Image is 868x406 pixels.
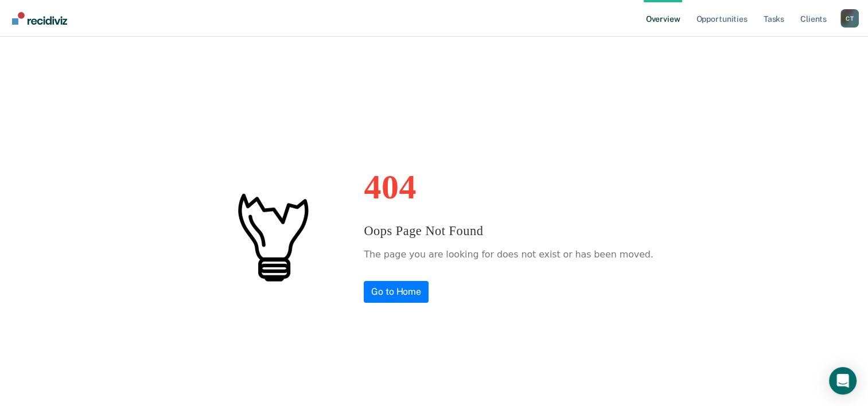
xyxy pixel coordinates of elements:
[840,9,859,28] div: C T
[215,179,329,294] img: #
[364,281,429,303] a: Go to Home
[364,221,653,241] h3: Oops Page Not Found
[840,9,859,28] button: Profile dropdown button
[829,367,857,395] div: Open Intercom Messenger
[364,246,653,263] p: The page you are looking for does not exist or has been moved.
[12,12,67,25] img: Recidiviz
[364,170,653,204] h1: 404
